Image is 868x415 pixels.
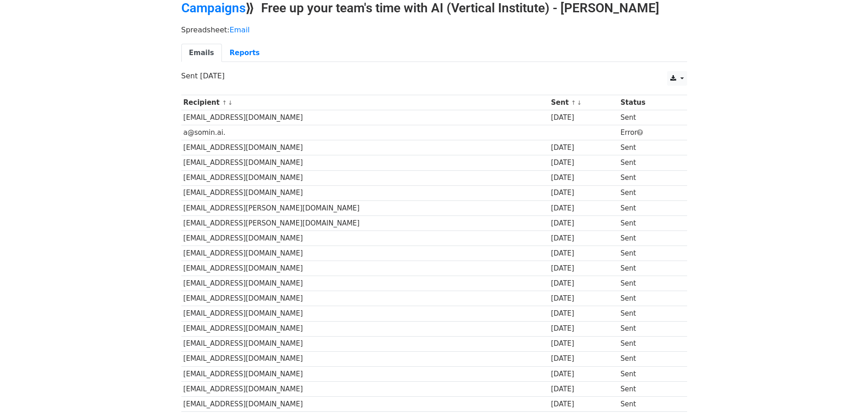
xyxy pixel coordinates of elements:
div: [DATE] [551,113,616,123]
td: Sent [618,215,678,231]
div: [DATE] [551,233,616,244]
h2: ⟫ Free up your team's time with AI (Vertical Institute) - [PERSON_NAME] [181,0,687,16]
td: Sent [618,351,678,366]
td: [EMAIL_ADDRESS][DOMAIN_NAME] [181,351,549,366]
td: Sent [618,200,678,215]
td: Sent [618,140,678,155]
td: Sent [618,396,678,411]
td: Sent [618,336,678,351]
td: [EMAIL_ADDRESS][DOMAIN_NAME] [181,381,549,396]
td: [EMAIL_ADDRESS][DOMAIN_NAME] [181,231,549,246]
div: [DATE] [551,399,616,410]
td: [EMAIL_ADDRESS][DOMAIN_NAME] [181,155,549,170]
a: ↓ [577,99,582,106]
td: [EMAIL_ADDRESS][DOMAIN_NAME] [181,276,549,291]
td: Sent [618,366,678,381]
td: Sent [618,306,678,321]
th: Status [618,95,678,110]
td: [EMAIL_ADDRESS][DOMAIN_NAME] [181,185,549,200]
td: Sent [618,155,678,170]
div: [DATE] [551,323,616,334]
td: [EMAIL_ADDRESS][DOMAIN_NAME] [181,336,549,351]
td: [EMAIL_ADDRESS][DOMAIN_NAME] [181,291,549,306]
td: [EMAIL_ADDRESS][DOMAIN_NAME] [181,306,549,321]
div: [DATE] [551,354,616,364]
div: [DATE] [551,308,616,319]
div: [DATE] [551,278,616,289]
p: Spreadsheet: [181,25,687,35]
div: [DATE] [551,369,616,379]
a: ↑ [222,99,227,106]
td: [EMAIL_ADDRESS][DOMAIN_NAME] [181,396,549,411]
td: [EMAIL_ADDRESS][PERSON_NAME][DOMAIN_NAME] [181,215,549,231]
td: [EMAIL_ADDRESS][DOMAIN_NAME] [181,110,549,125]
a: Reports [222,44,267,62]
div: [DATE] [551,158,616,168]
td: [EMAIL_ADDRESS][DOMAIN_NAME] [181,366,549,381]
td: Sent [618,110,678,125]
div: [DATE] [551,188,616,198]
td: [EMAIL_ADDRESS][DOMAIN_NAME] [181,140,549,155]
td: Sent [618,276,678,291]
td: Sent [618,381,678,396]
a: ↑ [571,99,576,106]
td: a@somin.ai. [181,125,549,140]
td: Sent [618,170,678,185]
td: Sent [618,231,678,246]
td: [EMAIL_ADDRESS][DOMAIN_NAME] [181,246,549,261]
div: [DATE] [551,338,616,349]
td: Sent [618,261,678,276]
div: [DATE] [551,203,616,214]
div: [DATE] [551,248,616,259]
th: Recipient [181,95,549,110]
td: Sent [618,291,678,306]
a: ↓ [228,99,233,106]
div: [DATE] [551,218,616,229]
td: [EMAIL_ADDRESS][PERSON_NAME][DOMAIN_NAME] [181,200,549,215]
a: Campaigns [181,0,246,15]
th: Sent [549,95,618,110]
iframe: Chat Widget [822,371,868,415]
div: [DATE] [551,143,616,153]
td: [EMAIL_ADDRESS][DOMAIN_NAME] [181,321,549,336]
td: Sent [618,246,678,261]
a: Emails [181,44,222,62]
td: [EMAIL_ADDRESS][DOMAIN_NAME] [181,261,549,276]
p: Sent [DATE] [181,71,687,81]
td: Error [618,125,678,140]
div: [DATE] [551,384,616,395]
td: [EMAIL_ADDRESS][DOMAIN_NAME] [181,170,549,185]
td: Sent [618,185,678,200]
td: Sent [618,321,678,336]
div: [DATE] [551,293,616,304]
a: Email [230,26,250,34]
div: [DATE] [551,173,616,183]
div: [DATE] [551,263,616,274]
